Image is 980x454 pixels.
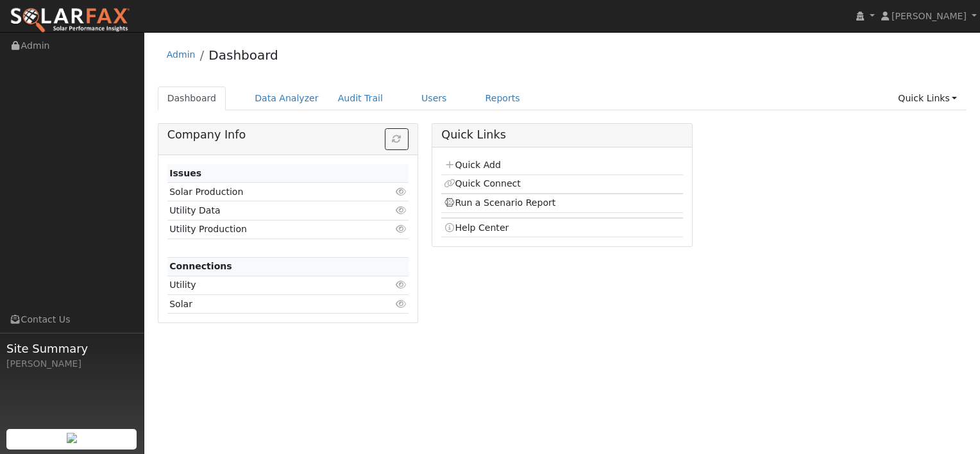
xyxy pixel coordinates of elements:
img: SolarFax [10,7,130,34]
td: Utility Production [167,220,370,239]
i: Click to view [395,206,407,215]
a: Audit Trail [328,87,393,110]
a: Admin [167,49,196,60]
td: Utility Data [167,201,370,220]
strong: Issues [169,168,201,178]
td: Solar [167,295,370,314]
td: Solar Production [167,183,370,201]
a: Quick Links [888,87,967,110]
a: Dashboard [158,87,226,110]
span: [PERSON_NAME] [891,11,967,21]
img: retrieve [67,433,77,443]
a: Quick Add [444,160,501,170]
a: Quick Connect [444,178,521,189]
td: Utility [167,276,370,294]
span: Site Summary [6,340,137,357]
strong: Connections [169,261,232,271]
a: Run a Scenario Report [444,198,556,208]
h5: Company Info [167,128,409,142]
a: Dashboard [208,47,278,63]
i: Click to view [395,187,407,196]
a: Reports [476,87,530,110]
a: Users [412,87,457,110]
i: Click to view [395,280,407,289]
div: [PERSON_NAME] [6,357,137,371]
i: Click to view [395,224,407,233]
a: Help Center [444,223,509,233]
a: Data Analyzer [245,87,328,110]
h5: Quick Links [441,128,682,142]
i: Click to view [395,299,407,308]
